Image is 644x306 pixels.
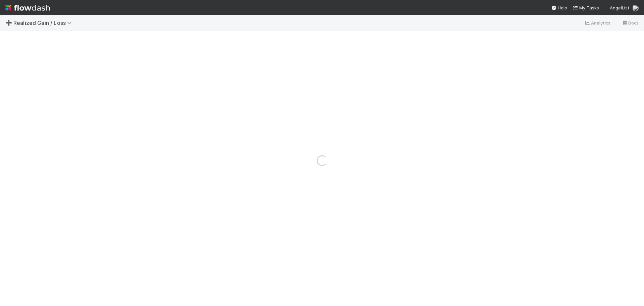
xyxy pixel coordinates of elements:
img: avatar_bc42736a-3f00-4d10-a11d-d22e63cdc729.png [632,5,639,11]
div: Help [551,4,567,11]
a: My Tasks [573,4,599,11]
img: logo-inverted-e16ddd16eac7371096b0.svg [5,2,50,13]
span: My Tasks [573,5,599,10]
span: AngelList [610,5,629,10]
